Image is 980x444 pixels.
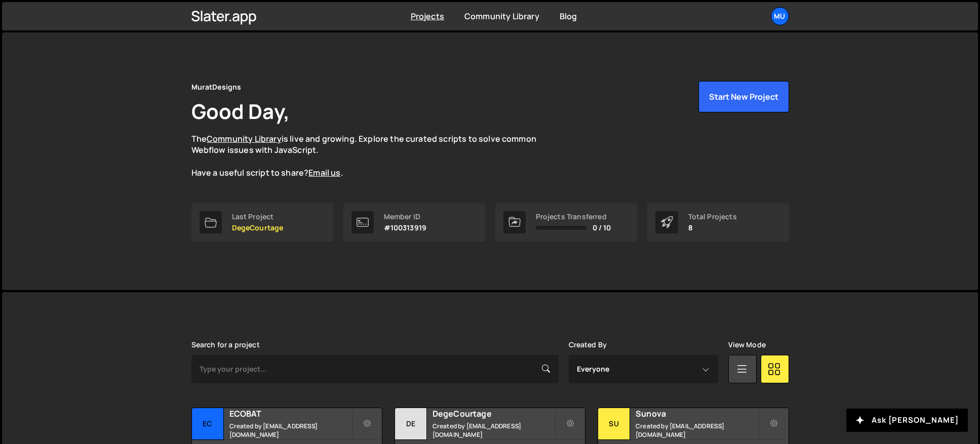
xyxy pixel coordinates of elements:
[232,213,284,221] div: Last Project
[598,408,630,440] div: Su
[698,81,789,112] button: Start New Project
[191,81,242,93] div: MuratDesigns
[411,11,444,22] a: Projects
[207,133,282,144] a: Community Library
[636,422,758,439] small: Created by [EMAIL_ADDRESS][DOMAIN_NAME]
[464,11,539,22] a: Community Library
[192,408,224,440] div: EC
[308,167,340,178] a: Email us
[433,422,555,439] small: Created by [EMAIL_ADDRESS][DOMAIN_NAME]
[569,341,607,349] label: Created By
[536,213,611,221] div: Projects Transferred
[191,203,333,241] a: Last Project DegeCourtage
[433,408,555,419] h2: DegeCourtage
[384,213,427,221] div: Member ID
[771,7,789,25] a: Mu
[728,341,766,349] label: View Mode
[688,213,737,221] div: Total Projects
[395,408,427,440] div: De
[593,224,611,232] span: 0 / 10
[191,133,556,179] p: The is live and growing. Explore the curated scripts to solve common Webflow issues with JavaScri...
[560,11,577,22] a: Blog
[229,408,351,419] h2: ECOBAT
[191,97,290,125] h1: Good Day,
[384,224,427,232] p: #100313919
[846,409,968,432] button: Ask [PERSON_NAME]
[191,341,260,349] label: Search for a project
[229,422,351,439] small: Created by [EMAIL_ADDRESS][DOMAIN_NAME]
[688,224,737,232] p: 8
[232,224,284,232] p: DegeCourtage
[636,408,758,419] h2: Sunova
[191,355,559,383] input: Type your project...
